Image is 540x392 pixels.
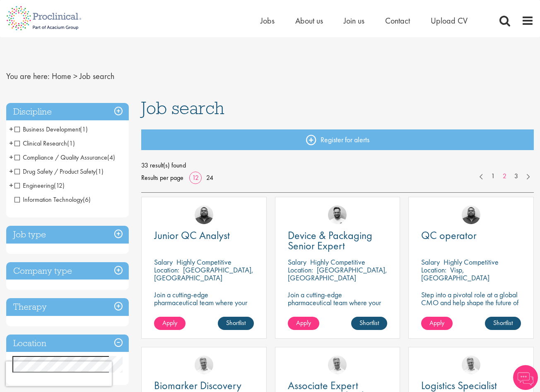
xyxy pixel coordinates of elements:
span: Engineering [14,181,54,190]
h3: Location [6,335,129,352]
span: Business Development [14,125,88,134]
span: > [73,71,77,81]
span: Engineering [14,181,65,190]
img: Joshua Bye [195,356,213,374]
span: You are here: [6,71,50,81]
a: breadcrumb link [52,71,71,81]
a: Register for alerts [141,129,534,150]
a: QC operator [421,230,521,241]
span: + [9,165,13,177]
p: Highly Competitive [176,257,231,267]
p: Visp, [GEOGRAPHIC_DATA] [421,265,489,282]
p: Join a cutting-edge pharmaceutical team where your precision and passion for quality will help sh... [288,291,388,330]
a: Apply [154,317,186,330]
img: Ashley Bennett [195,206,213,224]
span: + [9,123,13,135]
span: Salary [421,257,440,267]
span: Location: [421,265,446,275]
span: Drug Safety / Product Safety [14,167,104,176]
p: [GEOGRAPHIC_DATA], [GEOGRAPHIC_DATA] [154,265,253,282]
span: 33 result(s) found [141,159,534,172]
a: Join us [344,15,364,26]
img: Joshua Bye [462,356,480,374]
h3: Company type [6,262,129,280]
a: 24 [203,173,216,182]
a: Apply [288,317,319,330]
a: Upload CV [431,15,468,26]
span: Apply [429,318,444,327]
img: Ashley Bennett [462,206,480,224]
iframe: reCAPTCHA [6,361,112,386]
a: Junior QC Analyst [154,230,254,241]
span: Salary [288,257,306,267]
h3: Job type [6,226,129,244]
a: Apply [421,317,453,330]
a: Shortlist [351,317,387,330]
span: (1) [96,167,104,176]
a: Jobs [260,15,275,26]
p: Join a cutting-edge pharmaceutical team where your precision and passion for quality will help sh... [154,291,254,330]
p: Highly Competitive [444,257,499,267]
span: (1) [80,125,88,134]
span: Information Technology [14,195,91,204]
span: Business Development [14,125,80,134]
a: About us [295,15,323,26]
span: Location: [154,265,179,275]
a: Contact [385,15,410,26]
h3: Discipline [6,103,129,121]
a: Shortlist [485,317,521,330]
span: Medical Affairs [14,209,62,218]
h3: Therapy [6,298,129,316]
a: 2 [499,172,511,181]
span: Apply [296,318,311,327]
span: (12) [54,181,65,190]
span: Results per page [141,172,183,184]
span: (4) [107,153,115,162]
span: Job search [141,97,224,119]
span: Compliance / Quality Assurance [14,153,115,162]
a: Shortlist [218,317,254,330]
a: 12 [189,173,202,182]
img: Emile De Beer [328,206,347,224]
span: + [9,207,13,220]
span: Drug Safety / Product Safety [14,167,96,176]
span: Junior QC Analyst [154,228,230,242]
span: Compliance / Quality Assurance [14,153,107,162]
p: [GEOGRAPHIC_DATA], [GEOGRAPHIC_DATA] [288,265,387,282]
a: Device & Packaging Senior Expert [288,230,388,251]
span: Clinical Research [14,139,75,148]
span: Apply [162,318,177,327]
span: Location: [288,265,313,275]
span: Job search [80,71,114,81]
p: Highly Competitive [310,257,365,267]
span: (1) [62,209,70,218]
img: Chatbot [513,365,538,390]
img: Joshua Bye [328,356,347,374]
p: Step into a pivotal role at a global CMO and help shape the future of healthcare manufacturing. [421,291,521,314]
span: QC operator [421,228,477,242]
span: (6) [83,195,91,204]
span: Information Technology [14,195,83,204]
a: 1 [487,172,499,181]
span: Device & Packaging Senior Expert [288,228,372,253]
a: Logistics Specialist [421,380,521,391]
span: + [9,179,13,191]
span: + [9,137,13,149]
span: + [9,151,13,163]
span: Salary [154,257,173,267]
span: Clinical Research [14,139,67,148]
span: (1) [67,139,75,148]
